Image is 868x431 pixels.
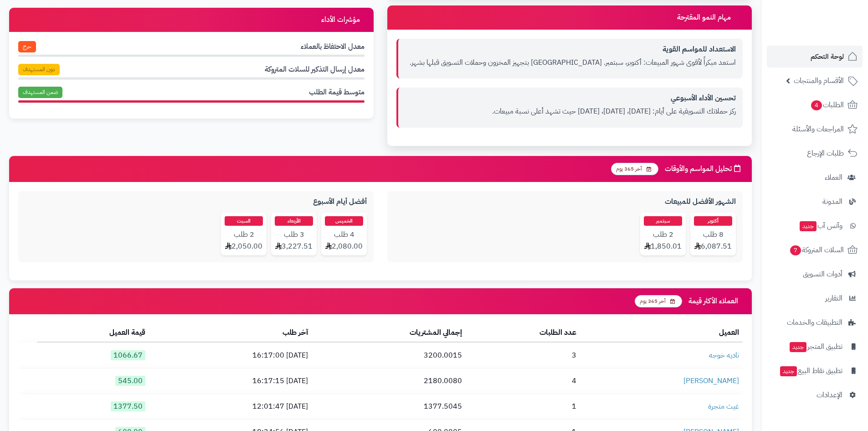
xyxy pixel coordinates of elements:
[111,401,145,411] span: 1377.50
[767,94,863,116] a: الطلبات4
[694,241,732,252] span: 6,087.51
[149,324,312,343] th: آخر طلب
[309,87,365,98] span: متوسط قيمة الطلب
[394,198,736,206] h4: الشهور الأفضل للمبيعات
[767,239,863,261] a: السلات المتروكة7
[275,241,313,252] span: 3,227.51
[806,22,859,42] img: logo-2.png
[767,287,863,309] a: التقارير
[321,16,365,24] h3: مؤشرات الأداء
[325,216,363,226] span: الخميس
[799,219,842,232] span: وآتس آب
[811,100,822,110] span: 4
[405,94,736,103] h4: تحسين الأداء الأسبوعي
[817,389,842,401] span: الإعدادات
[708,401,739,412] a: غيث متجرة
[275,216,313,226] span: الأربعاء
[18,64,60,75] span: دون المستهدف
[807,147,844,160] span: طلبات الإرجاع
[18,87,62,98] span: ضمن المستهدف
[312,324,466,343] th: إجمالي المشتريات
[792,123,844,135] span: المراجعات والأسئلة
[789,244,844,256] span: السلات المتروكة
[789,340,842,353] span: تطبيق المتجر
[644,229,682,240] span: 2 طلب
[767,142,863,164] a: طلبات الإرجاع
[25,198,367,206] h4: أفضل أيام الأسبوع
[811,50,844,63] span: لوحة التحكم
[767,263,863,285] a: أدوات التسويق
[149,369,312,394] td: [DATE] 16:17:15
[767,312,863,333] a: التطبيقات والخدمات
[18,100,365,103] div: 793.8% / 200%
[688,297,743,306] h3: العملاء الأكثر قيمة
[825,292,842,305] span: التقارير
[779,364,842,377] span: تطبيق نقاط البيع
[780,366,797,376] span: جديد
[111,350,145,360] span: 1066.67
[767,336,863,358] a: تطبيق المتجرجديد
[767,191,863,213] a: المدونة
[635,295,682,307] span: آخر 365 يوم
[767,215,863,237] a: وآتس آبجديد
[767,118,863,140] a: المراجعات والأسئلة
[611,163,658,175] span: آخر 365 يوم
[265,64,365,75] span: معدل إرسال التذكير للسلات المتروكة
[149,394,312,419] td: [DATE] 12:01:47
[275,229,313,240] span: 3 طلب
[225,241,262,252] span: 2,050.00
[790,342,806,352] span: جديد
[325,241,363,252] span: 2,080.00
[466,324,580,343] th: عدد الطلبات
[405,106,736,117] p: ركز حملاتك التسويقية على أيام: [DATE]، [DATE]، [DATE] حيث تشهد أعلى نسبة مبيعات.
[301,42,365,52] span: معدل الاحتفاظ بالعملاء
[225,229,262,240] span: 2 طلب
[767,166,863,188] a: العملاء
[825,171,842,184] span: العملاء
[767,46,863,68] a: لوحة التحكم
[683,375,739,386] a: [PERSON_NAME]
[644,241,682,252] span: 1,850.01
[37,324,149,343] th: قيمة العميل
[803,268,842,280] span: أدوات التسويق
[405,46,736,54] h4: الاستعداد للمواسم القوية
[405,57,736,68] p: استعد مبكراً لأقوى شهور المبيعات: أكتوبر، سبتمبر. [GEOGRAPHIC_DATA] بتجهيز المخزون وحملات التسويق...
[325,229,363,240] span: 4 طلب
[677,13,743,22] h3: مهام النمو المقترحة
[312,369,466,394] td: 2180.0080
[767,384,863,406] a: الإعدادات
[225,216,263,226] span: السبت
[312,343,466,368] td: 3200.0015
[466,394,580,419] td: 1
[665,165,743,173] h3: تحليل المواسم والأوقات
[312,394,466,419] td: 1377.5045
[794,74,844,87] span: الأقسام والمنتجات
[580,324,743,343] th: العميل
[800,221,817,231] span: جديد
[810,99,844,111] span: الطلبات
[709,350,739,361] a: ناديه خوجه
[787,316,842,329] span: التطبيقات والخدمات
[18,41,36,52] span: حرج
[767,360,863,382] a: تطبيق نقاط البيعجديد
[790,245,801,255] span: 7
[694,229,732,240] span: 8 طلب
[694,216,732,226] span: أكتوبر
[822,195,842,208] span: المدونة
[466,369,580,394] td: 4
[466,343,580,368] td: 3
[149,343,312,368] td: [DATE] 16:17:00
[115,376,145,386] span: 545.00
[644,216,682,226] span: سبتمبر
